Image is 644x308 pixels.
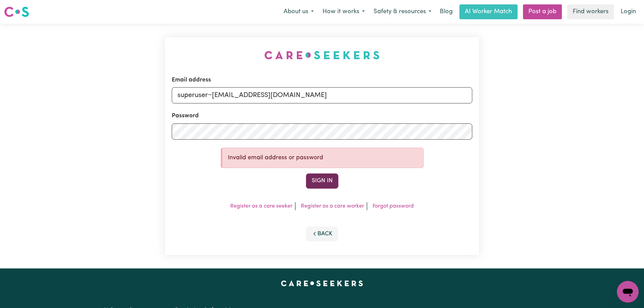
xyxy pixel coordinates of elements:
[301,204,364,209] a: Register as a care worker
[617,281,639,303] iframe: Button to launch messaging window
[172,112,199,120] label: Password
[4,4,29,20] a: Careseekers logo
[373,204,414,209] a: Forgot password
[306,227,338,241] button: Back
[172,87,472,103] input: Email address
[459,4,518,19] a: AI Worker Match
[228,153,418,162] p: Invalid email address or password
[281,281,363,286] a: Careseekers home page
[369,5,436,19] button: Safety & resources
[567,4,614,19] a: Find workers
[4,6,29,18] img: Careseekers logo
[523,4,562,19] a: Post a job
[172,76,211,85] label: Email address
[306,173,338,188] button: Sign In
[436,4,457,19] a: Blog
[230,204,292,209] a: Register as a care seeker
[318,5,369,19] button: How it works
[279,5,318,19] button: About us
[617,4,640,19] a: Login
